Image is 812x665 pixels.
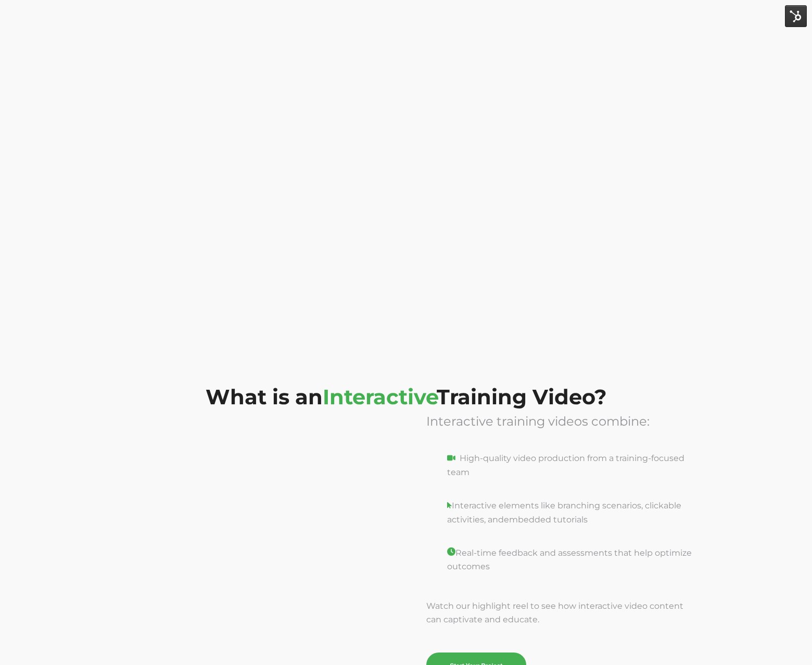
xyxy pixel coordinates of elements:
[106,436,401,654] iframe: NextThought Demos
[785,5,807,27] img: HubSpot Tools Menu Toggle
[323,384,437,410] span: Interactive
[426,414,650,429] span: Interactive training videos combine:
[447,453,684,477] span: High-quality video production from a training-focused team
[447,501,681,525] span: Interactive elements like branching scenarios, clickable activities, and
[504,515,588,525] span: embedded tutorials
[206,384,607,410] span: What is an Training Video?
[447,548,692,572] span: Real-time feedback and assessments that help optimize outcomes
[426,601,683,624] span: Watch our highlight reel to see how interactive video content can captivate and educate.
